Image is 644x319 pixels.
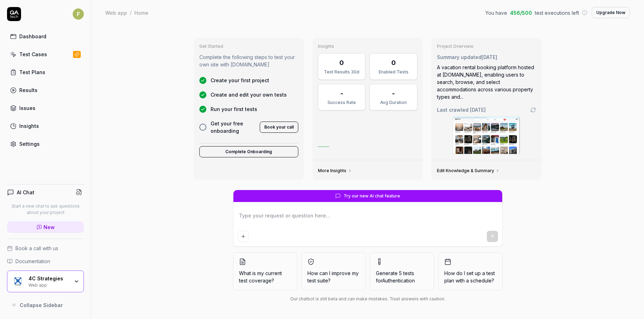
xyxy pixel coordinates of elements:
button: Book your call [260,122,298,133]
button: How do I set up a test plan with a schedule? [438,252,503,290]
span: How do I set up a test plan with a schedule? [444,269,497,284]
a: Book your call [260,123,298,130]
div: Test Plans [19,69,45,76]
button: Add attachment [238,231,249,242]
a: Dashboard [7,30,84,43]
a: Documentation [7,258,84,265]
div: Success Rate [323,99,361,106]
div: Avg Duration [374,99,412,106]
span: Get your free onboarding [211,120,256,135]
a: Go to crawling settings [530,107,536,113]
button: 4C Strategies Logo4C StrategiesWeb app [7,271,84,292]
span: Summary updated [437,54,482,60]
p: Complete the following steps to test your own site with [DOMAIN_NAME] [199,53,299,68]
div: 4C Strategies [28,275,69,282]
span: F [73,8,84,20]
time: [DATE] [470,107,486,113]
img: 4C Strategies Logo [12,275,24,288]
span: Try our new AI chat feature [344,193,400,199]
a: Test Cases [7,47,84,61]
button: What is my current test coverage? [233,252,297,290]
a: Insights [7,119,84,133]
div: Home [134,9,148,16]
span: You have [485,9,507,17]
a: More Insights [318,168,352,174]
div: Dashboard [19,33,46,40]
button: Complete Onboarding [199,146,299,157]
a: Test Plans [7,65,84,79]
div: Test Results 30d [323,69,361,75]
a: Issues [7,101,84,115]
div: Settings [19,140,40,148]
span: New [44,223,55,231]
h3: Insights [318,44,417,49]
div: 0 [339,58,344,67]
div: Web app [105,9,127,16]
button: How can I improve my test suite? [301,252,366,290]
span: 456 / 500 [510,9,532,17]
img: Screenshot [453,117,520,154]
span: Collapse Sidebar [20,301,63,309]
div: Insights [19,122,39,130]
a: Results [7,83,84,97]
span: Create and edit your own tests [211,91,287,98]
span: How can I improve my test suite? [307,269,360,284]
h3: Get Started [199,44,299,49]
div: A vacation rental booking platform hosted at [DOMAIN_NAME], enabling users to search, browse, and... [437,64,536,100]
button: Generate 5 tests forAuthentication [370,252,434,290]
button: F [73,7,84,21]
div: - [340,89,343,98]
div: Issues [19,104,35,112]
time: [DATE] [482,54,497,60]
div: - [392,89,395,98]
a: New [7,221,84,233]
div: Results [19,86,38,94]
div: Our chatbot is still beta and can make mistakes. Trust answers with caution. [233,296,503,302]
span: Generate 5 tests for Authentication [376,270,415,284]
span: test executions left [535,9,579,17]
div: 0 [391,58,396,67]
h3: Project Overview [437,44,536,49]
button: Upgrade Now [592,7,630,18]
span: Last crawled [437,106,486,113]
div: Web app [28,282,69,287]
a: Settings [7,137,84,151]
span: What is my current test coverage? [239,269,291,284]
span: Documentation [15,258,50,265]
div: Enabled Tests [374,69,412,75]
div: / [130,9,132,16]
a: Edit Knowledge & Summary [437,168,500,174]
a: Book a call with us [7,245,84,252]
div: Test Cases [19,51,47,58]
span: Create your first project [211,77,269,84]
h4: AI Chat [17,189,34,196]
span: Run your first tests [211,105,257,113]
button: Collapse Sidebar [7,298,84,312]
p: Start a new chat to ask questions about your project [7,203,84,216]
span: Book a call with us [15,245,58,252]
